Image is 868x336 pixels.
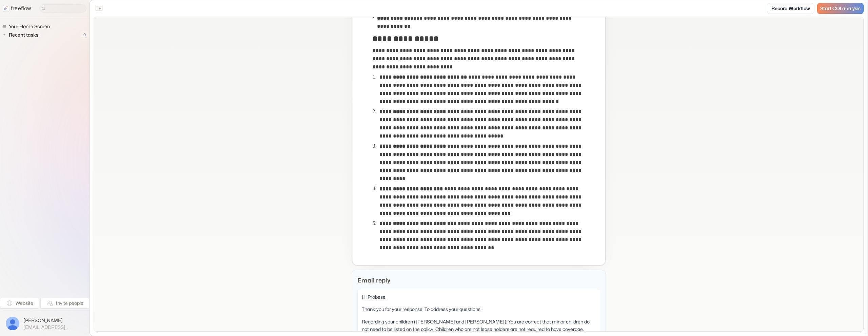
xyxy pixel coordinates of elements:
a: freeflow [3,4,31,13]
a: Record Workflow [767,3,814,14]
a: Your Home Screen [2,22,53,30]
p: Email reply [357,276,600,285]
p: Hi Probese, [362,293,596,301]
button: Recent tasks [2,31,41,39]
span: [EMAIL_ADDRESS][DOMAIN_NAME] [23,324,83,330]
button: [PERSON_NAME][EMAIL_ADDRESS][DOMAIN_NAME] [4,315,85,332]
span: [PERSON_NAME] [23,317,83,324]
button: Invite people [40,298,89,309]
span: Your Home Screen [7,23,52,30]
a: Start COI analysis [817,3,864,14]
span: 0 [80,30,89,39]
p: Thank you for your response. To address your questions: [362,306,596,313]
p: Regarding your children ([PERSON_NAME] and [PERSON_NAME]): You are correct that minor children do... [362,318,596,333]
button: Close the sidebar [94,3,104,14]
img: profile [6,317,19,330]
span: Recent tasks [7,31,40,38]
p: freeflow [11,4,31,13]
span: Start COI analysis [820,6,861,12]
